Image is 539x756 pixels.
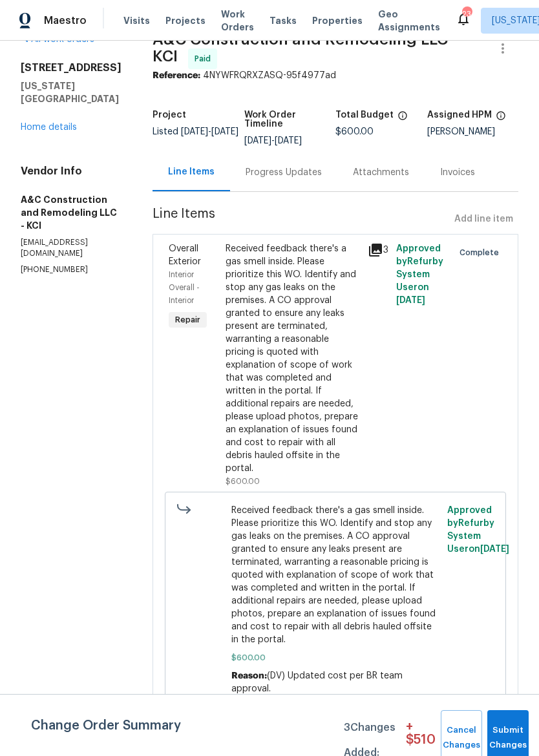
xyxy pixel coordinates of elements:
[21,123,77,132] a: Home details
[231,671,267,680] span: Reason:
[460,246,504,259] span: Complete
[231,651,440,664] span: $600.00
[169,271,200,304] span: Interior Overall - Interior
[169,244,201,266] span: Overall Exterior
[396,296,425,305] span: [DATE]
[335,110,394,120] h5: Total Budget
[244,136,302,145] span: -
[153,127,238,136] span: Listed
[44,14,87,27] span: Maestro
[165,14,206,27] span: Projects
[211,127,238,136] span: [DATE]
[170,313,206,326] span: Repair
[244,136,271,145] span: [DATE]
[21,264,122,275] p: [PHONE_NUMBER]
[335,127,374,136] span: $600.00
[427,127,519,136] div: [PERSON_NAME]
[396,244,443,305] span: Approved by Refurby System User on
[153,110,186,120] h5: Project
[195,52,216,65] span: Paid
[378,8,440,34] span: Geo Assignments
[269,16,297,25] span: Tasks
[397,110,408,127] span: The total cost of line items that have been proposed by Opendoor. This sum includes line items th...
[153,71,200,80] b: Reference:
[462,8,471,21] div: 23
[123,14,150,27] span: Visits
[427,110,492,120] h5: Assigned HPM
[21,61,122,74] h2: [STREET_ADDRESS]
[226,242,360,475] div: Received feedback there's a gas smell inside. Please prioritize this WO. Identify and stop any ga...
[275,136,302,145] span: [DATE]
[21,165,122,178] h4: Vendor Info
[447,506,509,554] span: Approved by Refurby System User on
[231,504,440,646] span: Received feedback there's a gas smell inside. Please prioritize this WO. Identify and stop any ga...
[168,165,215,178] div: Line Items
[21,79,122,105] h5: [US_STATE][GEOGRAPHIC_DATA]
[221,8,254,34] span: Work Orders
[231,671,403,693] span: (DV) Updated cost per BR team approval.
[447,723,476,753] span: Cancel Changes
[368,242,388,258] div: 3
[153,32,457,64] span: A&C Construction and Remodeling LLC - KCI
[353,166,409,179] div: Attachments
[226,478,260,485] span: $600.00
[494,723,522,753] span: Submit Changes
[440,166,475,179] div: Invoices
[480,545,509,554] span: [DATE]
[312,14,363,27] span: Properties
[153,69,518,82] div: 4NYWFRQRXZASQ-95f4977ad
[181,127,238,136] span: -
[21,193,122,232] h5: A&C Construction and Remodeling LLC - KCI
[181,127,208,136] span: [DATE]
[21,237,122,259] p: [EMAIL_ADDRESS][DOMAIN_NAME]
[496,110,506,127] span: The hpm assigned to this work order.
[246,166,322,179] div: Progress Updates
[244,110,336,129] h5: Work Order Timeline
[153,207,449,231] span: Line Items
